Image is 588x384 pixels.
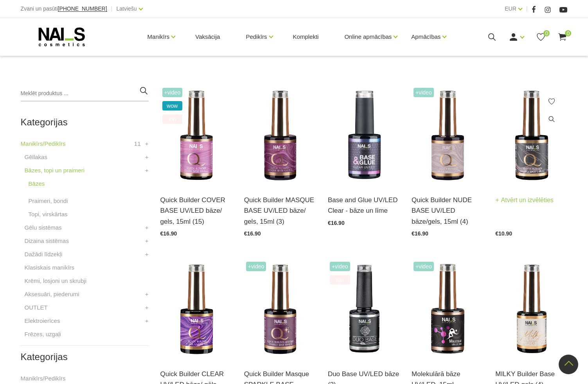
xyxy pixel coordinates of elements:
span: | [526,4,528,14]
a: Bāzes, topi un praimeri [25,166,85,175]
a: + [145,139,149,149]
span: +Video [246,262,266,271]
a: Pedikīrs [246,21,267,53]
span: €16.90 [412,230,428,237]
h2: Kategorijas [21,117,149,127]
span: €16.90 [160,230,177,237]
a: OUTLET [25,303,48,312]
input: Meklēt produktus ... [21,86,149,101]
a: Vaksācija [189,18,226,56]
h2: Kategorijas [21,352,149,362]
span: €16.90 [328,220,345,226]
a: + [145,152,149,162]
img: Bāze, kas piemērota īpaši pedikīram.Pateicoties tās konsistencei, nepadara nagus biezus, samazino... [412,260,484,359]
img: DUO BASE - bāzes pārklājums, kas ir paredzēts darbam ar AKRYGEL DUO gelu. Īpaši izstrādāta formul... [328,260,400,359]
img: Milky Builder Base – pienainas krāsas bāze/gels ar perfektu noturību un lieliskām pašizlīdzināšan... [495,260,567,359]
span: +Video [330,262,350,271]
img: Quick Builder Clear – caurspīdīga bāze/gēls. Šī bāze/gēls ir unikāls produkts ar daudz izmantošan... [160,260,232,359]
a: Dizaina sistēmas [25,236,69,246]
span: +Video [414,88,434,97]
span: 0 [565,30,571,36]
a: + [145,223,149,232]
a: Topi, virskārtas [29,210,68,219]
img: Klientu iemīļotajai Rubber bāzei esam mainījuši nosaukumu uz Quick Builder Clear HYBRID Base UV/L... [495,86,567,185]
a: Quick Builder MASQUE BASE UV/LED bāze/ gels, 15ml (3) [244,195,316,227]
a: + [145,236,149,246]
a: + [145,290,149,299]
span: | [111,4,113,14]
a: 0 [557,32,567,42]
a: Atvērt un izvēlēties [495,195,554,206]
a: Gēlu sistēmas [25,223,62,232]
a: [PHONE_NUMBER] [58,6,107,12]
img: Šī brīža iemīlētākais produkts, kas nepieviļ nevienu meistaru.Perfektas noturības kamuflāžas bāze... [160,86,232,185]
a: Base and Glue UV/LED Clear - bāze un līme [328,195,400,216]
span: +Video [414,262,434,271]
a: Dažādi līdzekļi [25,250,63,259]
a: + [145,316,149,326]
a: Manikīrs/Pedikīrs [21,139,66,149]
a: 0 [536,32,546,42]
a: Krēmi, losjoni un skrubji [25,276,86,286]
a: Bāzes [29,179,45,188]
img: Maskējoša, viegli mirdzoša bāze/gels. Unikāls produkts ar daudz izmantošanas iespējām: •Bāze gell... [244,260,316,359]
span: top [330,275,350,284]
img: Līme tipšiem un bāze naga pārklājumam – 2in1. Inovatīvs produkts! Izmantojams kā līme tipšu pielī... [328,86,400,185]
div: Zvani un pasūti [21,4,107,14]
a: Apmācības [411,21,441,53]
a: Elektroierīces [25,316,60,326]
a: Praimeri, bondi [29,196,68,206]
a: Manikīrs [147,21,170,53]
span: 11 [134,139,141,149]
span: €16.90 [244,230,261,237]
a: Quick Builder COVER BASE UV/LED bāze/ gels, 15ml (15) [160,195,232,227]
span: wow [162,101,183,110]
a: + [145,250,149,259]
a: Quick Builder NUDE BASE UV/LED bāze/gels, 15ml (4) [412,195,484,227]
a: + [145,166,149,175]
a: Latviešu [116,4,137,13]
a: Gēllakas [25,152,47,162]
span: 0 [543,30,550,36]
a: Klasiskais manikīrs [25,263,75,272]
a: Online apmācības [344,21,392,53]
a: Manikīrs/Pedikīrs [21,374,66,383]
a: Aksesuāri, piederumi [25,290,79,299]
a: Komplekti [287,18,325,56]
img: Lieliskas noturības kamuflējošā bāze/gels, kas ir saudzīga pret dabīgo nagu un nebojā naga plātni... [412,86,484,185]
a: Frēzes, uzgaļi [25,330,61,339]
a: + [145,303,149,312]
a: EUR [505,4,516,13]
img: Quick Masque base – viegli maskējoša bāze/gels. Šī bāze/gels ir unikāls produkts ar daudz izmanto... [244,86,316,185]
span: +Video [162,88,183,97]
span: top [162,114,183,124]
span: €10.90 [495,230,512,237]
